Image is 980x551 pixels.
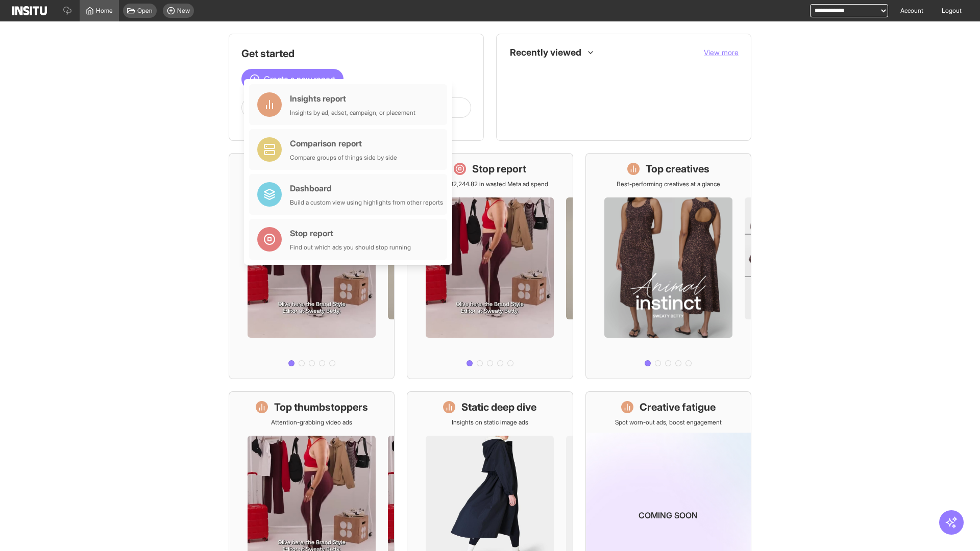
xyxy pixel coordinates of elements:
button: Create a new report [241,69,344,89]
a: Top creativesBest-performing creatives at a glance [585,153,751,379]
div: Stop report [290,227,411,239]
h1: Get started [241,46,471,61]
span: Open [137,7,153,15]
div: Find out which ads you should stop running [290,243,411,252]
h1: Static deep dive [461,400,536,414]
div: Comparison report [290,137,397,149]
div: Compare groups of things side by side [290,154,397,162]
span: View more [704,48,739,57]
a: What's live nowSee all active ads instantly [229,153,395,379]
h1: Top creatives [646,162,709,176]
p: Best-performing creatives at a glance [617,180,720,188]
h1: Stop report [472,162,526,176]
button: View more [704,47,739,58]
span: Home [96,7,113,15]
div: Insights report [290,92,415,105]
span: New [177,7,190,15]
img: Logo [12,6,47,15]
p: Insights on static image ads [452,418,528,427]
h1: Top thumbstoppers [274,400,368,414]
div: Dashboard [290,182,443,194]
p: Save £32,244.82 in wasted Meta ad spend [431,180,548,188]
p: Attention-grabbing video ads [271,418,352,427]
span: Create a new report [264,73,335,85]
div: Insights by ad, adset, campaign, or placement [290,109,415,117]
a: Stop reportSave £32,244.82 in wasted Meta ad spend [407,153,573,379]
div: Build a custom view using highlights from other reports [290,198,443,207]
